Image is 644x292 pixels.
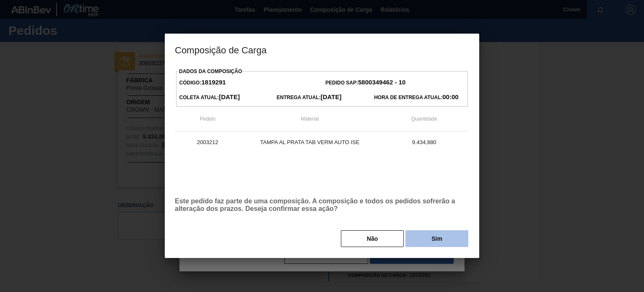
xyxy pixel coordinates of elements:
span: Quantidade [411,116,437,122]
strong: [DATE] [321,93,342,100]
strong: 00:00 [442,93,458,100]
label: Dados da Composição [179,68,242,74]
td: TAMPA AL PRATA TAB VERM AUTO ISE [240,132,379,153]
strong: 5800349462 - 10 [358,79,405,86]
span: Coleta Atual: [179,95,240,100]
h3: Composição de Carga [165,34,479,66]
span: Entrega Atual: [277,95,342,100]
td: 9.434,880 [379,132,469,153]
button: Não [341,230,404,247]
strong: [DATE] [219,93,240,100]
button: Sim [405,230,468,247]
p: Este pedido faz parte de uma composição. A composição e todos os pedidos sofrerão a alteração dos... [175,197,469,213]
strong: 1819291 [201,79,226,86]
span: Pedido [200,116,215,122]
td: 2003212 [175,132,240,153]
span: Hora de Entrega Atual: [374,95,458,100]
span: Pedido SAP: [325,80,405,86]
span: Código: [179,80,226,86]
span: Material [301,116,319,122]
